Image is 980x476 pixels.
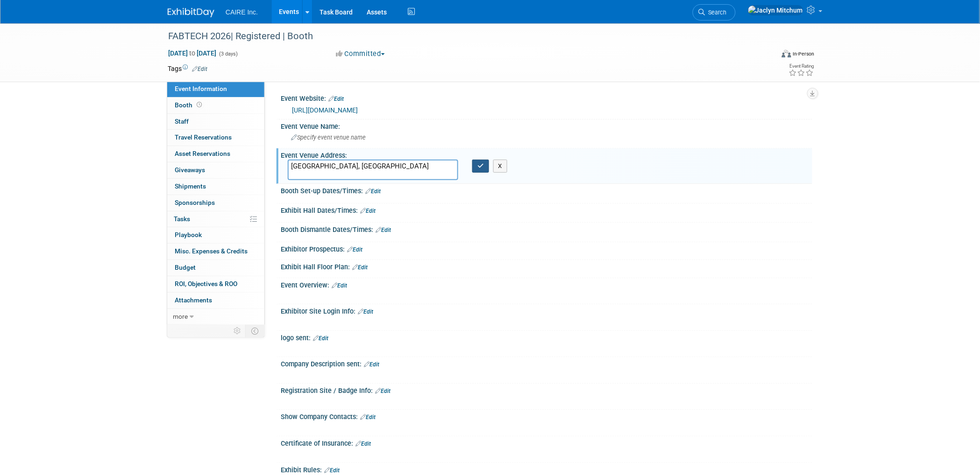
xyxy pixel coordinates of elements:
img: Jaclyn Mitchum [748,5,803,15]
td: Toggle Event Tabs [246,325,265,337]
span: Search [705,9,727,16]
div: Company Description sent: [281,357,812,369]
div: Exhibit Hall Floor Plan: [281,260,812,272]
a: Edit [365,188,381,195]
a: Booth [167,98,264,113]
a: Edit [313,335,328,342]
a: Sponsorships [167,195,264,211]
span: Travel Reservations [175,133,232,141]
span: Booth not reserved yet [195,101,204,108]
span: [DATE] [DATE] [168,49,217,57]
div: Certificate of Insurance: [281,436,812,448]
div: logo sent: [281,331,812,343]
div: Registration Site / Badge Info: [281,384,812,396]
a: Giveaways [167,162,264,178]
a: Edit [192,66,207,72]
td: Personalize Event Tab Strip [229,325,246,337]
span: Specify event venue name [291,134,366,141]
a: Edit [376,227,391,233]
div: FABTECH 2026| Registered | Booth [165,28,760,45]
span: Booth [175,101,204,109]
span: Asset Reservations [175,150,230,157]
a: [URL][DOMAIN_NAME] [292,106,358,114]
span: more [173,313,188,320]
span: to [188,49,197,57]
span: (3 days) [218,51,238,57]
span: Giveaways [175,166,205,174]
a: Travel Reservations [167,130,264,146]
img: ExhibitDay [168,8,214,17]
span: Misc. Expenses & Credits [175,247,248,255]
a: Edit [328,96,344,102]
a: Edit [324,467,340,474]
div: Exhibitor Site Login Info: [281,304,812,316]
a: Edit [347,246,362,253]
a: Event Information [167,81,264,97]
div: Event Rating [789,64,814,69]
span: CAIRE Inc. [226,8,258,16]
div: Event Format [718,49,815,63]
a: Edit [364,361,379,368]
div: Exhibit Rules: [281,463,812,475]
td: Tags [168,64,207,73]
a: Edit [332,282,347,289]
div: Booth Set-up Dates/Times: [281,184,812,196]
button: X [493,160,508,173]
a: Edit [352,264,368,271]
span: Sponsorships [175,199,215,206]
div: In-Person [793,50,815,57]
a: Staff [167,114,264,130]
span: Playbook [175,231,202,238]
a: Tasks [167,211,264,227]
div: Event Venue Address: [281,148,812,160]
a: Edit [375,388,391,394]
span: ROI, Objectives & ROO [175,280,237,287]
a: Edit [355,441,371,447]
span: Event Information [175,85,227,92]
a: Misc. Expenses & Credits [167,244,264,259]
a: more [167,309,264,325]
div: Booth Dismantle Dates/Times: [281,223,812,235]
a: Attachments [167,293,264,308]
div: Show Company Contacts: [281,410,812,422]
a: Edit [358,308,373,315]
div: Exhibitor Prospectus: [281,242,812,254]
div: Event Website: [281,91,812,104]
div: Event Venue Name: [281,119,812,131]
div: Exhibit Hall Dates/Times: [281,203,812,216]
a: ROI, Objectives & ROO [167,276,264,292]
span: Attachments [175,296,212,304]
a: Edit [360,208,376,214]
a: Asset Reservations [167,146,264,162]
span: Tasks [174,215,190,223]
a: Edit [360,414,376,420]
a: Playbook [167,227,264,243]
a: Budget [167,260,264,276]
button: Committed [333,49,389,59]
a: Search [693,4,736,21]
img: Format-Inperson.png [782,50,791,57]
span: Budget [175,264,196,271]
span: Shipments [175,182,206,190]
a: Shipments [167,179,264,195]
span: Staff [175,118,189,125]
div: Event Overview: [281,278,812,290]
